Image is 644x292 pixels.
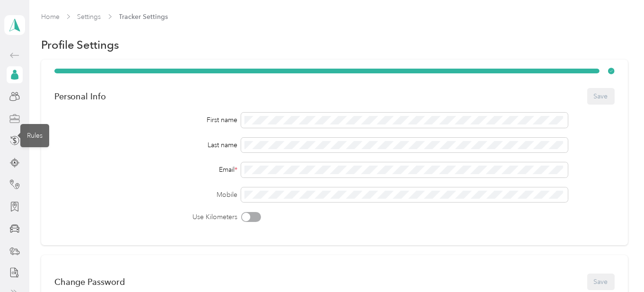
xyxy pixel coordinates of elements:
div: Change Password [54,277,125,287]
div: Personal Info [54,91,106,101]
div: Rules [20,124,49,147]
a: Home [41,13,60,21]
div: Email [54,165,238,175]
a: Settings [78,13,101,21]
iframe: Everlance-gr Chat Button Frame [591,239,644,292]
label: Mobile [54,190,238,200]
div: Last name [54,140,238,150]
label: Use Kilometers [54,212,238,222]
span: Tracker Settings [119,12,168,22]
div: First name [54,115,238,125]
h1: Profile Settings [41,40,120,50]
